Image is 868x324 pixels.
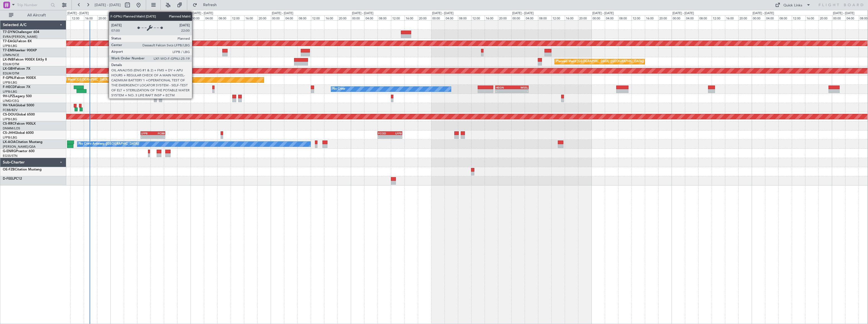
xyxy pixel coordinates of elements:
span: 9H-LPZ [3,95,14,98]
div: 08:00 [698,15,712,20]
div: 00:00 [752,15,765,20]
span: LX-GBH [3,67,15,71]
a: [PERSON_NAME]/QSA [3,145,36,149]
div: 16:00 [805,15,819,20]
a: D-FEELPC12 [3,177,22,180]
a: 9H-YAAGlobal 5000 [3,104,34,107]
a: LFPB/LBG [3,135,17,140]
a: 9H-LPZLegacy 500 [3,95,32,98]
div: 16:00 [244,15,258,20]
div: 04:00 [845,15,859,20]
a: EGSS/STN [3,154,18,158]
div: 00:00 [431,15,445,20]
div: 12:00 [712,15,725,20]
div: [DATE] - [DATE] [432,11,453,16]
div: 00:00 [591,15,605,20]
div: 20:00 [418,15,431,20]
a: EDLW/DTM [3,71,19,76]
div: - [378,135,390,139]
div: 08:00 [458,15,471,20]
a: F-GPNJFalcon 900EX [3,76,36,80]
div: 00:00 [111,15,124,20]
div: No Crew Antwerp ([GEOGRAPHIC_DATA]) [79,140,139,148]
a: LFPB/LBG [3,117,17,121]
div: 12:00 [391,15,405,20]
span: LX-INB [3,58,14,61]
div: 20:00 [738,15,752,20]
a: T7-EAGLFalcon 8X [3,40,32,43]
div: 00:00 [191,15,204,20]
span: T7-EAGL [3,40,16,43]
span: OE-FZB [3,168,15,171]
div: 16:00 [485,15,498,20]
span: [DATE] - [DATE] [95,2,121,7]
span: CS-RRC [3,122,15,125]
a: CS-RRCFalcon 900LX [3,122,36,125]
div: [DATE] - [DATE] [112,11,133,16]
div: 04:00 [284,15,298,20]
div: [DATE] - [DATE] [352,11,373,16]
div: 04:00 [124,15,137,20]
a: EVRA/[PERSON_NAME] [3,35,37,39]
div: 20:00 [578,15,591,20]
div: WSSL [512,86,528,89]
div: 08:00 [538,15,551,20]
a: LFPB/LBG [3,44,17,48]
span: 9H-YAA [3,104,15,107]
button: All Aircraft [6,11,60,20]
div: 12:00 [471,15,485,20]
div: 00:00 [351,15,364,20]
div: [DATE] - [DATE] [512,11,534,16]
div: [DATE] - [DATE] [272,11,293,16]
div: 08:00 [218,15,231,20]
div: 16:00 [84,15,97,20]
a: LX-INBFalcon 900EX EASy II [3,58,47,61]
div: [DATE] - [DATE] [753,11,774,16]
div: 16:00 [164,15,177,20]
div: No Crew [332,85,345,93]
div: 00:00 [511,15,525,20]
div: 12:00 [632,15,645,20]
button: Refresh [190,1,223,9]
a: FCBB/BZV [3,108,18,112]
div: 20:00 [258,15,271,20]
span: T7-DYN [3,31,15,34]
a: LX-GBHFalcon 7X [3,67,30,71]
span: T7-EMI [3,49,14,52]
div: 04:00 [445,15,458,20]
div: [DATE] - [DATE] [833,11,854,16]
div: 16:00 [645,15,658,20]
input: Trip Number [17,1,49,9]
div: 00:00 [271,15,284,20]
div: FCBB [153,132,165,135]
div: 04:00 [364,15,378,20]
div: 00:00 [832,15,845,20]
div: [DATE] - [DATE] [672,11,694,16]
span: F-GPNJ [3,76,15,80]
button: Quick Links [772,1,813,9]
div: 20:00 [97,15,111,20]
div: [DATE] - [DATE] [67,11,89,16]
div: 16:00 [405,15,418,20]
div: 12:00 [231,15,244,20]
a: LFMN/NCE [3,53,19,57]
a: LX-AOACitation Mustang [3,140,43,144]
div: 08:00 [378,15,391,20]
span: Refresh [198,3,222,7]
span: F-HECD [3,86,15,89]
div: Planned Maint [GEOGRAPHIC_DATA] ([GEOGRAPHIC_DATA]) [556,57,644,66]
div: - [153,135,165,139]
div: 12:00 [792,15,805,20]
div: 04:00 [605,15,618,20]
span: G-ENRG [3,150,16,153]
div: 08:00 [618,15,632,20]
div: 12:00 [311,15,324,20]
div: FCOD [378,132,390,135]
a: G-ENRGPraetor 600 [3,150,34,153]
div: - [141,135,153,139]
span: D-FEEL [3,177,14,180]
a: DNMM/LOS [3,126,20,130]
div: - [512,89,528,93]
div: Planned Maint [GEOGRAPHIC_DATA] ([GEOGRAPHIC_DATA]) [55,76,143,84]
div: 20:00 [658,15,672,20]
